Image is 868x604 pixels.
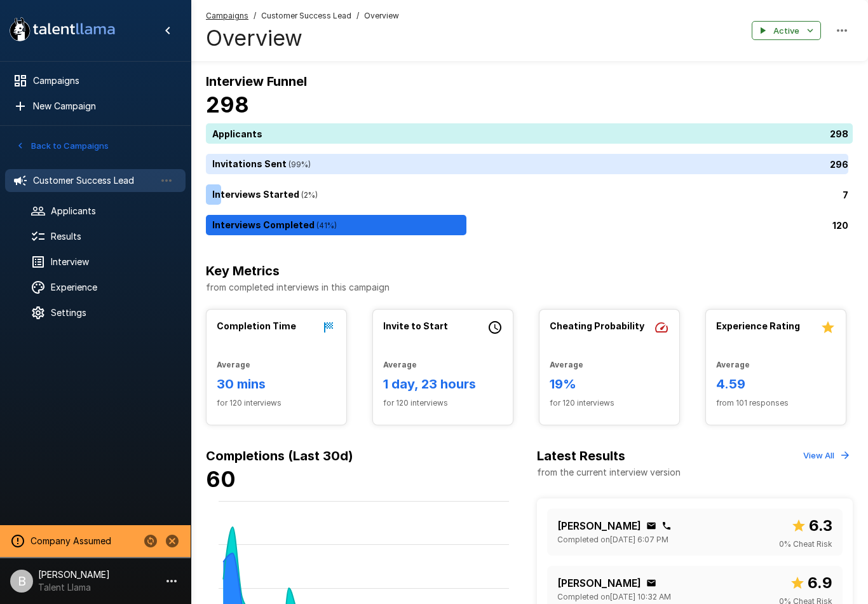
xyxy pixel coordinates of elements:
p: 296 [830,158,848,171]
b: 60 [206,466,236,492]
h6: 30 mins [217,374,336,394]
p: from the current interview version [537,466,681,479]
h4: Overview [206,25,399,51]
b: Average [217,360,250,369]
button: View All [800,446,853,465]
span: Customer Success Lead [261,10,351,22]
span: for 120 interviews [217,397,336,409]
button: Active [752,21,821,41]
h6: 4.59 [716,374,836,394]
p: [PERSON_NAME] [557,518,641,533]
b: Latest Results [537,448,625,463]
span: Overall score out of 10 [791,514,832,538]
b: 298 [206,92,249,118]
b: Interview Funnel [206,74,307,89]
b: Key Metrics [206,263,280,278]
p: from completed interviews in this campaign [206,281,853,294]
span: / [356,10,359,22]
span: Completed on [DATE] 10:32 AM [557,591,671,603]
div: Click to copy [646,521,656,531]
p: 298 [830,127,848,141]
b: Cheating Probability [550,320,644,331]
p: [PERSON_NAME] [557,575,641,591]
b: Completions (Last 30d) [206,448,353,463]
div: Click to copy [661,521,672,531]
b: Experience Rating [716,320,800,331]
b: Average [550,360,583,369]
span: Overall score out of 10 [790,571,832,595]
span: 0 % Cheat Risk [779,538,832,551]
p: 7 [843,188,848,202]
b: 6.3 [809,516,832,535]
span: Completed on [DATE] 6:07 PM [557,533,668,546]
u: Campaigns [206,11,248,20]
b: Invite to Start [383,320,448,331]
b: Average [716,360,750,369]
h6: 1 day, 23 hours [383,374,503,394]
span: Overview [364,10,399,22]
span: / [254,10,256,22]
span: from 101 responses [716,397,836,409]
b: 6.9 [808,573,832,592]
span: for 120 interviews [383,397,503,409]
b: Completion Time [217,320,296,331]
p: 120 [832,219,848,232]
h6: 19% [550,374,669,394]
b: Average [383,360,417,369]
span: for 120 interviews [550,397,669,409]
div: Click to copy [646,578,656,588]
